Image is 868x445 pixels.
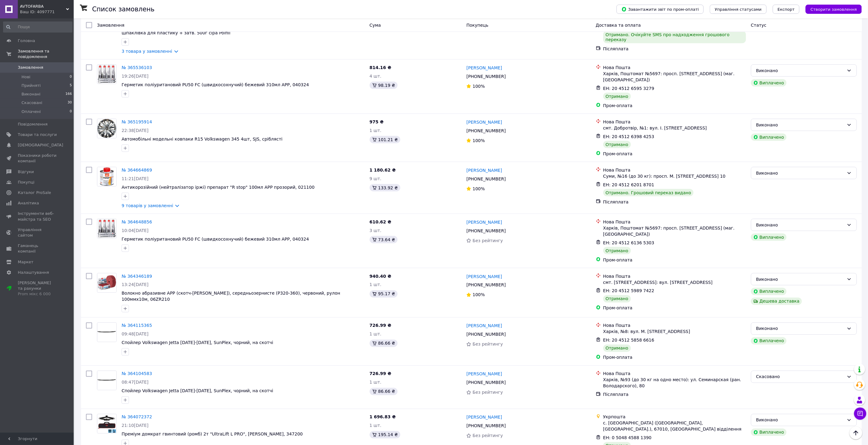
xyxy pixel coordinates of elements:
div: 86.66 ₴ [370,340,398,347]
div: Отримано [603,247,631,254]
div: 101.21 ₴ [370,136,400,143]
a: 9 товарів у замовленні [122,203,173,208]
span: Маркет [18,259,33,265]
a: № 364104583 [122,371,152,376]
button: Наверх [850,427,862,439]
span: 1 шт. [370,128,382,133]
span: 100% [473,84,485,89]
a: № 364072372 [122,415,152,420]
a: [PERSON_NAME] [466,323,502,329]
div: 95.17 ₴ [370,290,398,298]
span: 100% [473,292,485,297]
span: ЕН: 0 5048 4588 1390 [603,435,652,440]
span: Виконані [21,91,41,97]
a: Шпаклівка для пластику + затв. 500г сіра Polfill [122,30,231,35]
span: Без рейтингу [473,390,503,395]
div: Виконано [756,276,844,283]
div: Отримано [603,295,631,303]
div: 86.66 ₴ [370,388,398,395]
div: Нова Пошта [603,167,746,173]
div: Отримано. Очікуйте SMS про надходження грошового переказу [603,31,746,43]
span: 1 шт. [370,380,382,385]
span: 100% [473,186,485,191]
div: Виконано [756,170,844,176]
div: Пром-оплата [603,354,746,361]
a: Преміум домкрат гвинтовий (ромб) 2т "UltraLift L PRO", [PERSON_NAME], 347200 [122,432,303,437]
button: Завантажити звіт по пром-оплаті [617,5,704,14]
img: Фото товару [97,219,116,238]
a: Волокно абразивне APP (скотч-[PERSON_NAME]), середньозернисте (P320-360), червоний, рулон 100ммx1... [122,291,340,302]
a: Фото товару [97,414,117,434]
span: Спойлер Volkswagen Jetta [DATE]-[DATE], SunPlex, чорний, на скотчі [122,389,273,393]
div: Післяплата [603,392,746,398]
div: Післяплата [603,46,746,52]
a: № 364648856 [122,219,152,224]
span: Експорт [778,7,795,12]
div: Пром-оплата [603,151,746,157]
span: 1 шт. [370,423,382,428]
span: AVTOFARBA [20,4,66,9]
span: Гаманець компанії [18,243,57,254]
a: Герметик поліуритановий PU50 FC (швидкосохнучий) бежевий 310мл APP, 040324 [122,237,309,242]
div: Отримано. Грошовий переказ видано [603,189,694,196]
div: Суми, №16 (до 30 кг): просп. М. [STREET_ADDRESS] 10 [603,173,746,179]
img: Фото товару [97,167,116,186]
span: Управління сайтом [18,227,57,238]
span: 1 шт. [370,332,382,337]
span: 22:38[DATE] [122,128,149,133]
span: 13:24[DATE] [122,282,149,287]
div: смт. Добротвір, №1: вул. І. [STREET_ADDRESS] [603,125,746,131]
div: Харків, Поштомат №5697: просп. [STREET_ADDRESS] (маг. [GEOGRAPHIC_DATA]) [603,71,746,83]
span: 0 [70,74,72,80]
div: Отримано [603,93,631,100]
a: Створити замовлення [800,6,862,11]
span: 610.62 ₴ [370,219,391,224]
a: Спойлер Volkswagen Jetta [DATE]-[DATE], SunPlex, чорний, на скотчі [122,340,273,345]
span: Статус [751,23,767,28]
div: Виплачено [751,288,787,295]
span: ЕН: 20 4512 6201 8701 [603,182,655,187]
div: [PHONE_NUMBER] [465,422,507,430]
span: [PERSON_NAME] та рахунки [18,280,57,297]
div: [PHONE_NUMBER] [465,330,507,339]
span: Аналітика [18,200,39,206]
div: Післяплата [603,199,746,205]
span: 1 180.62 ₴ [370,168,396,172]
span: 726.99 ₴ [370,323,391,328]
span: Товари та послуги [18,132,57,137]
span: Нові [21,74,30,80]
a: 3 товара у замовленні [122,49,172,54]
span: 19:26[DATE] [122,74,149,79]
span: Без рейтингу [473,433,503,438]
div: 98.19 ₴ [370,82,398,89]
a: [PERSON_NAME] [466,414,502,420]
a: [PERSON_NAME] [466,273,502,280]
a: Автомобільні модельні ковпаки R15 Volkswagen 345 4шт, SJS, сріблясті [122,137,282,141]
a: [PERSON_NAME] [466,219,502,225]
div: [PHONE_NUMBER] [465,126,507,135]
div: Нова Пошта [603,371,746,377]
span: Скасовані [21,100,42,106]
a: Фото товару [97,323,117,342]
span: Cума [370,23,381,28]
img: Фото товару [97,65,116,84]
span: Без рейтингу [473,342,503,347]
span: Налаштування [18,270,49,275]
div: Виплачено [751,79,787,87]
div: Виконано [756,417,844,424]
span: ЕН: 20 4512 6136 5303 [603,240,655,245]
div: Виплачено [751,234,787,241]
span: 21:10[DATE] [122,423,149,428]
span: Покупці [18,180,34,185]
span: Прийняті [21,83,41,88]
div: Пром-оплата [603,305,746,311]
span: 5 [70,83,72,88]
input: Пошук [3,21,72,33]
span: ЕН: 20 4512 6595 3279 [603,86,655,91]
span: 166 [65,91,72,97]
a: № 364346189 [122,274,152,279]
div: Отримано [603,141,631,148]
div: Нова Пошта [603,119,746,125]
